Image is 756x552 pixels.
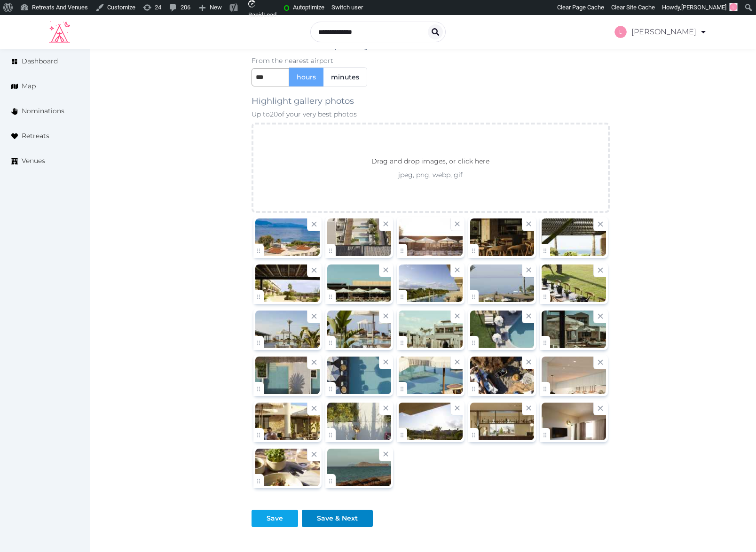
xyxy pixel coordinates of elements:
[22,156,45,166] span: Venues
[252,510,298,527] button: Save
[317,513,358,523] div: Save & Next
[252,94,354,108] label: Highlight gallery photos
[297,72,316,82] span: hours
[22,106,64,116] span: Nominations
[22,56,58,66] span: Dashboard
[267,513,283,523] div: Save
[252,56,609,65] p: From the nearest airport
[614,19,707,45] a: [PERSON_NAME]
[681,4,726,11] span: [PERSON_NAME]
[557,4,604,11] span: Clear Page Cache
[252,109,609,119] p: Up to 20 of your very best photos
[354,170,506,179] p: jpeg, png, webp, gif
[22,131,49,141] span: Retreats
[364,156,497,170] p: Drag and drop images, or click here
[611,4,655,11] span: Clear Site Cache
[22,81,36,91] span: Map
[302,510,373,527] button: Save & Next
[331,72,359,82] span: minutes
